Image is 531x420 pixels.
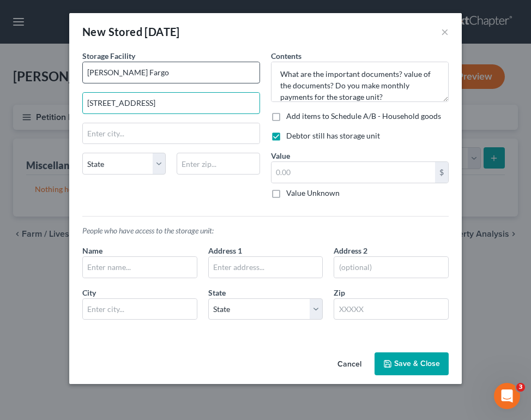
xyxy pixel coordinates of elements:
input: Enter zip... [177,153,260,175]
button: Save & Close [375,352,449,375]
label: Address 1 [208,245,242,256]
input: Enter city... [83,123,260,144]
label: Debtor still has storage unit [286,130,380,141]
button: × [441,25,449,38]
label: State [208,287,226,298]
input: XXXXX [334,298,449,320]
div: New Stored [DATE] [82,24,180,39]
label: Value Unknown [286,188,340,199]
input: Enter name... [83,257,197,278]
span: 3 [516,383,525,392]
label: City [82,287,96,298]
label: Value [271,150,290,161]
input: Enter name... [83,62,260,83]
input: Enter city... [83,299,197,320]
iframe: Intercom live chat [494,383,520,409]
input: (optional) [334,257,448,278]
p: People who have access to the storage unit: [82,225,449,236]
span: Contents [271,51,301,61]
input: Enter address... [83,93,260,113]
div: $ [435,162,448,183]
label: Name [82,245,102,256]
label: Add items to Schedule A/B - Household goods [286,111,441,122]
button: Cancel [329,353,370,375]
input: 0.00 [271,162,435,183]
label: Address 2 [334,245,367,256]
label: Storage Facility [82,50,135,62]
input: Enter address... [209,257,323,278]
label: Zip [334,287,345,298]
